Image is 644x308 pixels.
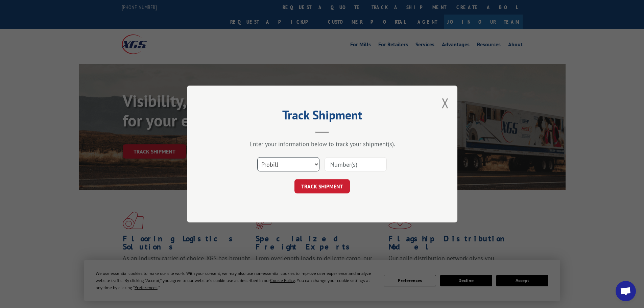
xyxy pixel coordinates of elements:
[221,140,424,148] div: Enter your information below to track your shipment(s).
[294,179,350,193] button: TRACK SHIPMENT
[221,110,424,123] h2: Track Shipment
[325,157,387,171] input: Number(s)
[616,281,636,301] div: Open chat
[442,94,449,112] button: Close modal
